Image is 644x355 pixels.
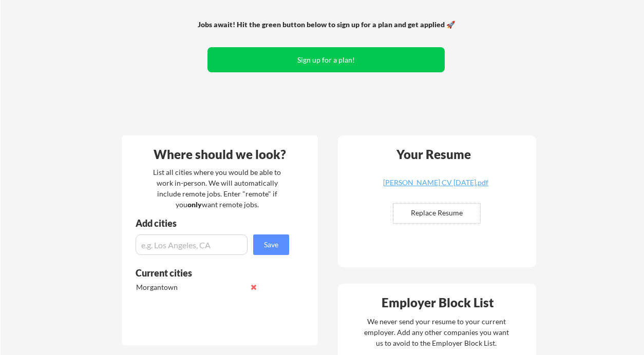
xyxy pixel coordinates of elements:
strong: only [187,200,202,209]
div: Add cities [136,219,292,228]
div: Morgantown [136,282,244,292]
div: Jobs await! Hit the green button below to sign up for a plan and get applied 🚀 [195,19,458,30]
div: Current cities [136,268,278,278]
button: Save [253,234,289,255]
div: Your Resume [383,148,484,161]
a: [PERSON_NAME] CV [DATE].pdf [374,179,497,195]
div: Employer Block List [342,297,533,309]
button: Sign up for a plan! [207,47,445,72]
div: [PERSON_NAME] CV [DATE].pdf [374,179,497,186]
div: List all cities where you would be able to work in-person. We will automatically include remote j... [146,167,288,210]
input: e.g. Los Angeles, CA [136,234,248,255]
div: We never send your resume to your current employer. Add any other companies you want us to avoid ... [363,316,509,348]
div: Where should we look? [124,148,315,161]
